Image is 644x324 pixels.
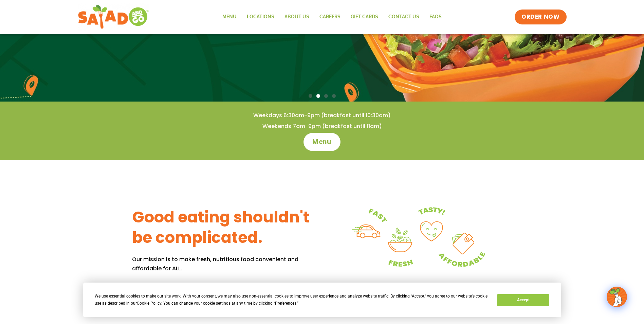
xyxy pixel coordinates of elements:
img: new-SAG-logo-768×292 [78,3,149,31]
a: GIFT CARDS [346,9,383,25]
div: Cookie Consent Prompt [83,283,561,317]
span: ORDER NOW [521,13,559,21]
span: Go to slide 2 [316,94,320,98]
a: About Us [279,9,314,25]
span: Cookie Policy [137,301,161,306]
a: Menu [303,133,341,151]
span: Go to slide 1 [309,94,312,98]
h4: Weekdays 6:30am-9pm (breakfast until 10:30am) [14,112,630,119]
a: Menu [217,9,242,25]
span: Go to slide 4 [332,94,336,98]
a: Careers [314,9,346,25]
button: Accept [497,294,549,306]
h4: Weekends 7am-9pm (breakfast until 11am) [14,123,630,130]
span: Go to slide 3 [324,94,328,98]
a: Contact Us [383,9,424,25]
img: wpChatIcon [607,287,626,306]
a: Locations [242,9,279,25]
p: Our mission is to make fresh, nutritious food convenient and affordable for ALL. [132,255,322,273]
div: We use essential cookies to make our site work. With your consent, we may also use non-essential ... [95,293,489,307]
a: FAQs [424,9,447,25]
a: ORDER NOW [515,10,566,24]
span: Preferences [275,301,296,306]
span: Menu [312,138,332,146]
nav: Menu [217,9,447,25]
h3: Good eating shouldn't be complicated. [132,207,322,248]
